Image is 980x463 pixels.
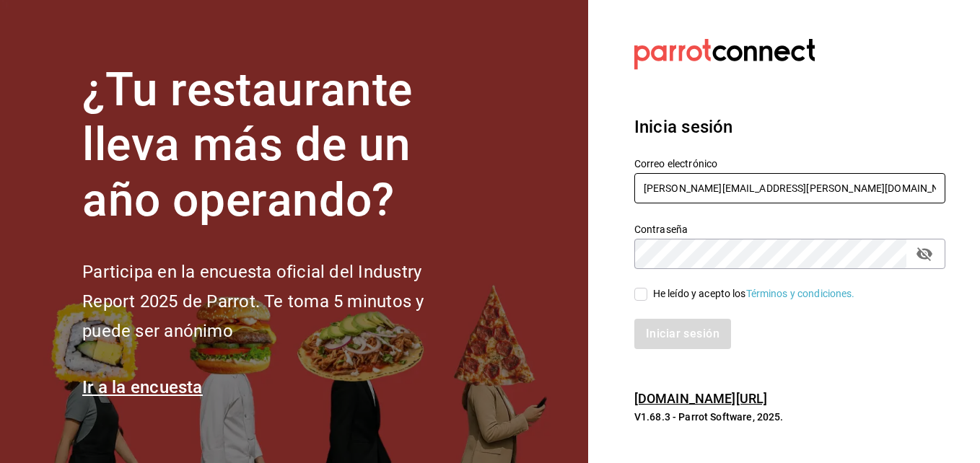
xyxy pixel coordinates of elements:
a: Términos y condiciones. [746,288,855,299]
label: Correo electrónico [634,158,945,168]
h2: Participa en la encuesta oficial del Industry Report 2025 de Parrot. Te toma 5 minutos y puede se... [82,257,472,345]
h3: Inicia sesión [634,114,945,140]
a: Ir a la encuesta [82,377,203,397]
label: Contraseña [634,224,945,234]
h1: ¿Tu restaurante lleva más de un año operando? [82,63,472,229]
button: passwordField [912,242,937,266]
input: Ingresa tu correo electrónico [634,173,945,203]
p: V1.68.3 - Parrot Software, 2025. [634,410,945,424]
a: [DOMAIN_NAME][URL] [634,391,767,406]
div: He leído y acepto los [653,286,855,301]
